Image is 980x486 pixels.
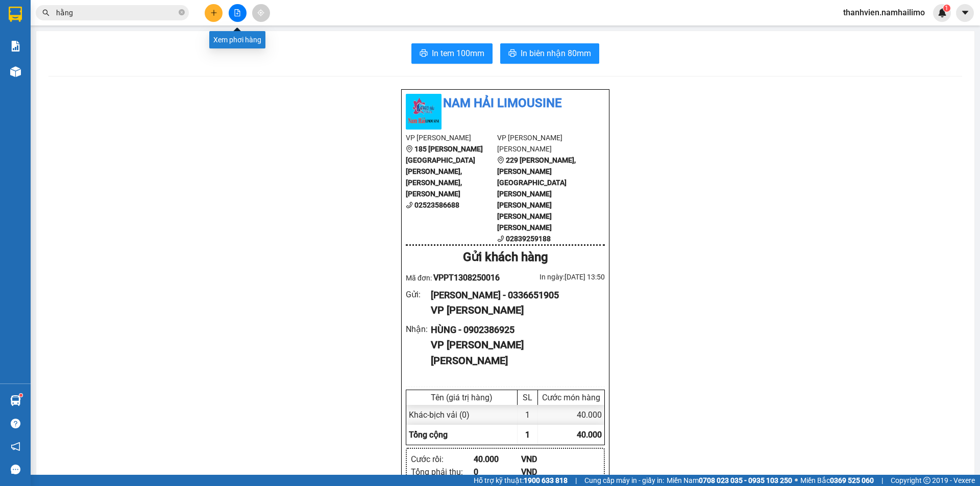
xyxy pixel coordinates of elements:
[431,288,597,302] div: [PERSON_NAME] - 0336651905
[97,9,122,19] span: Nhận:
[406,145,483,198] b: 185 [PERSON_NAME][GEOGRAPHIC_DATA][PERSON_NAME], [PERSON_NAME], [PERSON_NAME]
[19,394,22,397] sup: 1
[406,94,605,113] li: Nam Hải Limousine
[10,66,21,77] img: warehouse-icon
[956,4,974,22] button: caret-down
[9,32,90,44] div: [PERSON_NAME]
[229,4,247,22] button: file-add
[961,8,970,17] span: caret-down
[97,9,180,44] div: [PERSON_NAME] [PERSON_NAME]
[11,419,20,428] span: question-circle
[835,6,933,19] span: thanhvien.namhailimo
[500,43,599,64] button: printerIn biên nhận 80mm
[497,235,504,242] span: phone
[411,453,474,466] div: Cước rồi :
[234,9,241,16] span: file-add
[830,476,874,484] strong: 0369 525 060
[938,8,947,17] img: icon-new-feature
[541,393,602,402] div: Cước món hàng
[699,476,792,484] strong: 0708 023 035 - 0935 103 250
[505,271,605,283] div: In ngày: [DATE] 13:50
[411,43,493,64] button: printerIn tem 100mm
[9,9,24,19] span: Gửi:
[257,9,264,16] span: aim
[409,393,514,402] div: Tên (giá trị hàng)
[431,337,597,369] div: VP [PERSON_NAME] [PERSON_NAME]
[433,273,500,283] span: VPPT1308250016
[497,156,576,232] b: 229 [PERSON_NAME], [PERSON_NAME][GEOGRAPHIC_DATA][PERSON_NAME][PERSON_NAME][PERSON_NAME][PERSON_N...
[520,393,535,402] div: SL
[521,47,591,60] span: In biên nhận 80mm
[518,405,538,425] div: 1
[406,201,413,209] span: phone
[406,271,505,284] div: Mã đơn:
[205,4,223,22] button: plus
[179,8,185,18] span: close-circle
[923,477,930,484] span: copyright
[406,248,605,267] div: Gửi khách hàng
[575,475,577,486] span: |
[10,395,21,406] img: warehouse-icon
[406,288,431,301] div: Gửi :
[10,41,21,52] img: solution-icon
[9,44,90,58] div: 0336651905
[431,323,597,337] div: HÙNG - 0902386925
[42,9,50,16] span: search
[943,5,950,12] sup: 1
[210,9,217,16] span: plus
[179,9,185,15] span: close-circle
[97,56,180,70] div: 0902386925
[11,465,20,474] span: message
[474,453,521,466] div: 40.000
[431,302,597,318] div: VP [PERSON_NAME]
[474,466,521,478] div: 0
[667,475,792,486] span: Miền Nam
[414,201,459,209] b: 02523586688
[411,466,474,478] div: Tổng phải thu :
[474,475,568,486] span: Hỗ trợ kỹ thuật:
[525,430,530,440] span: 1
[406,94,442,130] img: logo.jpg
[795,478,798,482] span: ⚪️
[497,132,589,155] li: VP [PERSON_NAME] [PERSON_NAME]
[420,49,428,59] span: printer
[252,4,270,22] button: aim
[800,475,874,486] span: Miền Bắc
[406,323,431,336] div: Nhận :
[56,7,177,18] input: Tìm tên, số ĐT hoặc mã đơn
[521,466,569,478] div: VND
[524,476,568,484] strong: 1900 633 818
[506,235,551,243] b: 02839259188
[406,132,497,143] li: VP [PERSON_NAME]
[9,9,90,32] div: [PERSON_NAME]
[9,7,22,22] img: logo-vxr
[538,405,604,425] div: 40.000
[881,475,883,486] span: |
[584,475,664,486] span: Cung cấp máy in - giấy in:
[209,31,265,48] div: Xem phơi hàng
[409,430,448,440] span: Tổng cộng
[497,157,504,164] span: environment
[11,442,20,451] span: notification
[577,430,602,440] span: 40.000
[508,49,517,59] span: printer
[97,44,180,56] div: HÙNG
[432,47,484,60] span: In tem 100mm
[945,5,948,12] span: 1
[409,410,470,420] span: Khác - bịch vải (0)
[521,453,569,466] div: VND
[406,145,413,152] span: environment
